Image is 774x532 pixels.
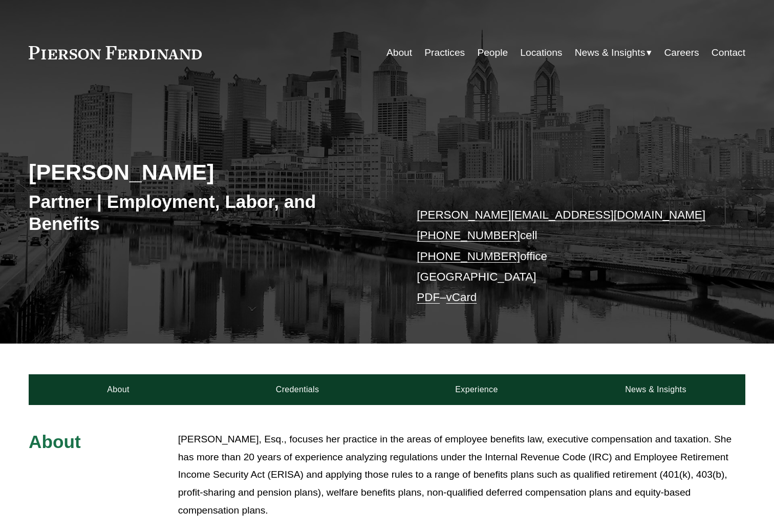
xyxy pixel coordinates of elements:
a: Credentials [208,374,387,405]
a: [PHONE_NUMBER] [417,250,520,263]
a: People [477,43,508,62]
a: vCard [446,291,477,304]
a: Experience [387,374,566,405]
a: Contact [712,43,745,62]
span: News & Insights [575,44,646,62]
a: [PERSON_NAME][EMAIL_ADDRESS][DOMAIN_NAME] [417,208,705,221]
p: [PERSON_NAME], Esq., focuses her practice in the areas of employee benefits law, executive compen... [178,431,745,519]
a: Locations [520,43,562,62]
a: Practices [424,43,465,62]
a: News & Insights [566,374,745,405]
h3: Partner | Employment, Labor, and Benefits [29,190,387,235]
a: folder dropdown [575,43,652,62]
a: [PHONE_NUMBER] [417,229,520,242]
span: About [29,432,81,452]
a: Careers [664,43,699,62]
a: About [29,374,208,405]
a: PDF [417,291,440,304]
p: cell office [GEOGRAPHIC_DATA] – [417,205,715,308]
h2: [PERSON_NAME] [29,159,387,185]
a: About [386,43,412,62]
